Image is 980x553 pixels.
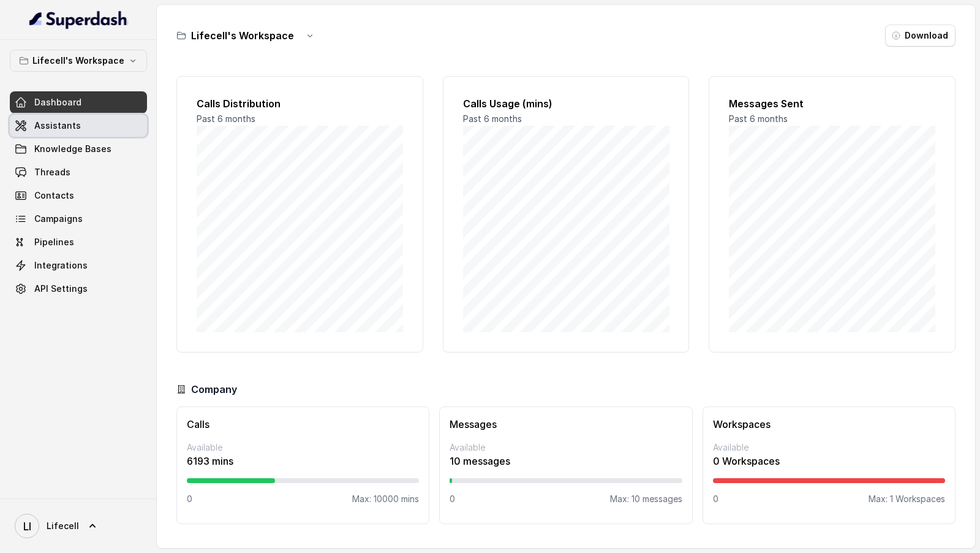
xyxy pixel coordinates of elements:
a: Integrations [10,254,147,276]
h3: Calls [187,417,419,432]
a: Contacts [10,185,147,207]
text: LI [23,520,31,533]
a: API Settings [10,278,147,300]
h2: Calls Distribution [197,96,403,111]
p: 0 [187,493,192,505]
span: Integrations [34,259,88,272]
span: Threads [34,166,70,178]
a: Dashboard [10,91,147,113]
a: Threads [10,161,147,183]
span: Past 6 months [463,113,522,124]
h3: Lifecell's Workspace [191,28,294,43]
a: Knowledge Bases [10,138,147,160]
p: Available [450,441,682,454]
p: Max: 10 messages [610,493,682,505]
h3: Messages [450,417,682,432]
p: Available [187,441,419,454]
p: 0 [713,493,718,505]
span: Past 6 months [729,113,788,124]
p: 0 [450,493,455,505]
a: Pipelines [10,231,147,253]
h2: Messages Sent [729,96,935,111]
h2: Calls Usage (mins) [463,96,669,111]
span: Lifecell [47,520,79,532]
h3: Company [191,382,237,397]
p: 10 messages [450,454,682,468]
span: Assistants [34,120,81,132]
span: Past 6 months [197,113,255,124]
button: Download [885,25,956,47]
p: Available [713,441,945,454]
button: Lifecell's Workspace [10,50,147,72]
span: API Settings [34,283,88,295]
img: light.svg [29,10,128,29]
a: Assistants [10,115,147,137]
a: Lifecell [10,509,147,543]
span: Campaigns [34,213,83,225]
span: Dashboard [34,96,81,109]
p: 6193 mins [187,454,419,468]
p: 0 Workspaces [713,454,945,468]
a: Campaigns [10,208,147,230]
span: Pipelines [34,236,74,248]
p: Max: 1 Workspaces [869,493,945,505]
span: Contacts [34,189,74,202]
p: Lifecell's Workspace [32,53,124,68]
h3: Workspaces [713,417,945,432]
span: Knowledge Bases [34,143,111,155]
p: Max: 10000 mins [352,493,419,505]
